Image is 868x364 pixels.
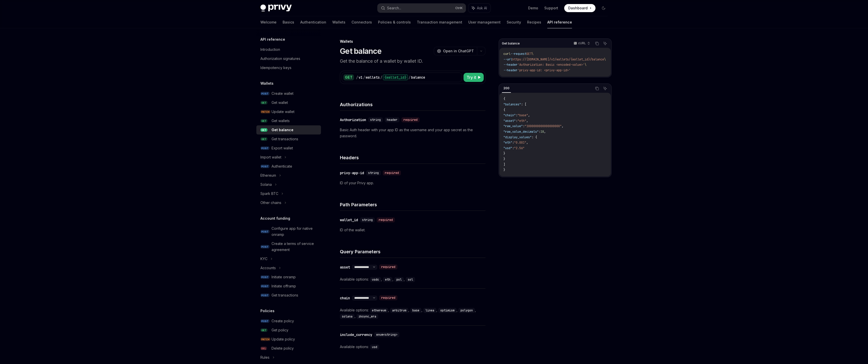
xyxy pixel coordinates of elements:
div: , [458,307,477,313]
span: GET [260,128,267,132]
span: "0.001" [514,141,526,145]
span: Ctrl K [455,6,463,10]
span: POST [260,165,269,168]
span: : [523,124,525,128]
h1: Get balance [340,47,382,56]
span: https://[DOMAIN_NAME]/v1/wallets/{wallet_id}/balance [512,57,604,61]
div: Wallets [340,39,485,44]
a: POSTCreate policy [256,316,321,326]
a: POSTAuthenticate [256,162,321,171]
div: Export wallet [272,145,293,151]
span: } [503,157,505,161]
div: Update policy [272,336,295,342]
span: "asset" [503,119,516,123]
div: Available options: [340,344,485,350]
div: required [377,217,395,222]
div: / [409,75,411,80]
div: v1 [359,75,363,80]
span: , [526,141,528,145]
span: POST [260,92,269,96]
span: \ [585,63,586,67]
div: privy-app-id [340,170,364,175]
div: required [379,264,397,269]
span: GET [260,328,267,332]
span: POST [260,293,269,297]
span: GET [260,137,267,141]
div: Other chains [260,200,281,206]
a: Demo [528,6,538,11]
div: include_currency [340,332,372,337]
span: curl [503,52,510,56]
div: asset [340,265,350,270]
a: POSTInitiate onramp [256,272,321,282]
a: GETGet transactions [256,134,321,144]
span: "1000000000000000000" [525,124,562,128]
h4: Headers [340,154,485,161]
a: Idempotency keys [256,63,321,72]
div: , [438,307,458,313]
a: Dashboard [564,4,595,12]
span: , [562,124,563,128]
code: eth [383,277,392,282]
span: } [503,151,505,155]
span: 'privy-app-id: <privy-app-id>' [518,68,571,72]
span: string [370,118,381,122]
div: Authenticate [272,163,292,169]
button: Search...CtrlK [377,4,466,13]
div: chain [340,295,350,301]
p: ID of your Privy app. [340,180,485,186]
span: --header [503,63,518,67]
code: sol [406,277,415,282]
span: "chain" [503,113,516,117]
div: wallet_id [340,217,358,222]
span: : [512,146,514,150]
span: enum<string> [376,333,397,337]
span: GET [260,119,267,123]
span: Get balance [502,41,520,45]
div: , [423,307,438,313]
div: Import wallet [260,154,281,160]
div: 200 [502,85,511,91]
span: POST [260,284,269,288]
a: Authentication [300,16,326,28]
div: {wallet_id} [383,74,408,80]
h5: Policies [260,308,275,314]
span: Ask AI [477,6,487,11]
div: Available options: [340,307,485,319]
code: usd [370,345,379,350]
code: pol [394,277,404,282]
a: Transaction management [417,16,462,28]
p: cURL [578,41,586,45]
span: header [387,118,397,122]
div: / [380,75,382,80]
a: POSTGet transactions [256,291,321,300]
span: "raw_value_decimals" [503,130,539,134]
a: POSTExport wallet [256,144,321,153]
span: \ [604,57,606,61]
span: POST [260,245,269,249]
span: 'Authorization: Basic <encoded-value>' [518,63,585,67]
div: Delete policy [272,345,294,351]
span: --request [510,52,526,56]
span: --url [503,57,512,61]
span: GET [526,52,532,56]
div: GET [343,74,354,80]
a: POSTCreate a terms of service agreement [256,239,321,254]
div: , [394,276,406,282]
a: Welcome [260,16,277,28]
div: / [363,75,365,80]
span: --header [503,68,518,72]
div: Configure app for native onramp [272,225,318,238]
span: { [503,108,505,112]
span: : [539,130,540,134]
div: Introduction [260,47,280,53]
div: Get wallet [272,100,288,106]
code: linea [423,308,436,313]
span: { [503,97,505,101]
a: GETGet wallet [256,98,321,107]
div: Rules [260,354,269,360]
a: POSTConfigure app for native onramp [256,224,321,239]
a: Wallets [332,16,345,28]
div: Idempotency keys [260,65,291,71]
code: base [410,308,421,313]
